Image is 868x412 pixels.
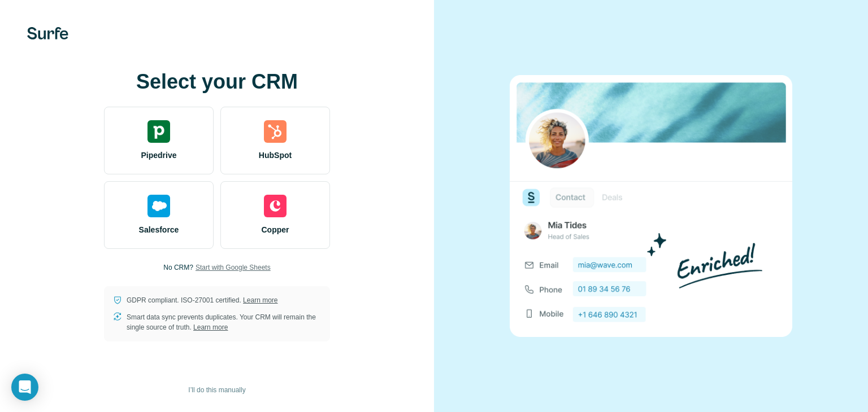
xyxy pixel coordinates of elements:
[264,120,287,143] img: hubspot's logo
[147,195,170,217] img: salesforce's logo
[163,262,193,273] p: No CRM?
[27,27,68,40] img: Surfe's logo
[510,75,792,336] img: none image
[141,150,176,161] span: Pipedrive
[264,195,287,217] img: copper's logo
[127,312,321,332] p: Smart data sync prevents duplicates. Your CRM will remain the single source of truth.
[147,120,170,143] img: pipedrive's logo
[11,374,38,401] div: Open Intercom Messenger
[127,295,277,305] p: GDPR compliant. ISO-27001 certified.
[196,262,271,273] button: Start with Google Sheets
[259,150,292,161] span: HubSpot
[180,382,253,398] button: I’ll do this manually
[243,296,277,304] a: Learn more
[262,224,289,235] span: Copper
[193,323,228,331] a: Learn more
[188,385,245,395] span: I’ll do this manually
[104,71,330,93] h1: Select your CRM
[139,224,179,235] span: Salesforce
